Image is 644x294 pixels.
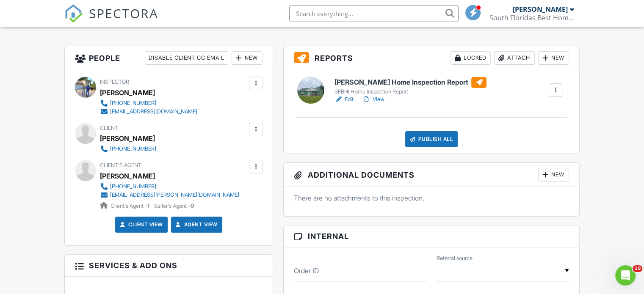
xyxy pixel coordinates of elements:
h6: [PERSON_NAME] Home Inspection Report [334,77,486,88]
span: Inspector [100,79,129,85]
img: The Best Home Inspection Software - Spectora [64,4,83,23]
div: SFBHI Home Inspection Report [334,88,486,95]
div: New [232,51,263,65]
input: Search everything... [289,5,459,22]
div: [EMAIL_ADDRESS][DOMAIN_NAME] [110,108,197,115]
span: Client's Agent - [111,203,151,209]
h3: Services & Add ons [65,255,273,277]
a: [PHONE_NUMBER] [100,145,156,153]
div: Disable Client CC Email [145,51,228,65]
a: [EMAIL_ADDRESS][PERSON_NAME][DOMAIN_NAME] [100,191,239,199]
a: [EMAIL_ADDRESS][DOMAIN_NAME] [100,107,197,116]
span: Client's Agent [100,162,141,168]
span: Seller's Agent - [154,203,194,209]
a: [PHONE_NUMBER] [100,99,197,107]
div: South Floridas Best Home Inspection [489,14,574,22]
span: 10 [633,265,642,272]
strong: 0 [191,203,194,209]
label: Order ID [294,266,319,275]
iframe: Intercom live chat [615,265,636,286]
div: Locked [451,51,491,65]
a: Agent View [174,220,218,229]
div: [PHONE_NUMBER] [110,183,156,190]
div: [PERSON_NAME] [513,5,568,14]
a: View [362,95,384,104]
div: New [538,168,569,181]
a: [PHONE_NUMBER] [100,182,239,191]
h3: Reports [284,46,579,70]
div: [PERSON_NAME] [100,86,155,99]
div: [PHONE_NUMBER] [110,100,156,107]
a: Edit [334,95,354,104]
span: SPECTORA [89,4,158,22]
h3: Additional Documents [284,163,579,187]
strong: 1 [147,203,149,209]
div: [PERSON_NAME] [100,132,155,145]
div: [EMAIL_ADDRESS][PERSON_NAME][DOMAIN_NAME] [110,192,239,198]
p: There are no attachments to this inspection. [294,193,569,203]
div: New [538,51,569,65]
a: [PERSON_NAME] Home Inspection Report SFBHI Home Inspection Report [334,77,486,96]
a: Client View [118,220,163,229]
a: [PERSON_NAME] [100,170,155,182]
a: SPECTORA [64,11,158,29]
label: Referral source [437,255,473,262]
div: Attach [494,51,535,65]
div: Publish All [405,131,458,147]
h3: Internal [284,225,579,247]
span: Client [100,125,118,131]
div: [PHONE_NUMBER] [110,146,156,152]
h3: People [65,46,273,70]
